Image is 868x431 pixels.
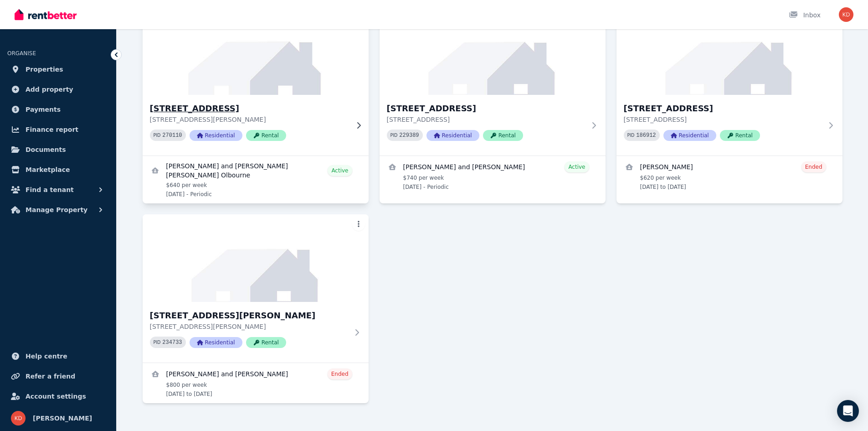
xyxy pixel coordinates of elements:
span: Documents [26,144,66,155]
a: Help centre [7,347,109,365]
span: Payments [26,104,61,115]
small: PID [154,133,161,138]
p: [STREET_ADDRESS][PERSON_NAME] [150,322,349,331]
img: Kay Dhami [839,7,853,22]
img: 143 Kings Road, New Lambton [616,7,842,95]
div: Inbox [789,10,821,20]
span: Properties [26,64,63,75]
a: 20 Seaview Street, Kotara[STREET_ADDRESS][STREET_ADDRESS][PERSON_NAME]PID 270110ResidentialRental [143,7,369,156]
span: Find a tenant [26,184,74,195]
span: Rental [720,130,760,141]
p: [STREET_ADDRESS] [387,115,586,124]
a: View details for Tina Vernon and Peter Barrett [380,156,606,196]
span: Marketplace [26,164,70,175]
a: 256 Glebe Road, Hamilton South[STREET_ADDRESS][PERSON_NAME][STREET_ADDRESS][PERSON_NAME]PID 23473... [143,214,369,363]
img: 106 Bayview Street, Warners Bay [380,7,606,95]
a: View details for James Alexander Connors and Madeleine Kate Olbourne [143,156,369,203]
span: Residential [663,130,716,141]
a: Properties [7,60,109,78]
a: Account settings [7,387,109,405]
img: Kay Dhami [11,411,26,426]
a: 106 Bayview Street, Warners Bay[STREET_ADDRESS][STREET_ADDRESS]PID 229389ResidentialRental [380,7,606,156]
a: Payments [7,100,109,119]
p: [STREET_ADDRESS][PERSON_NAME] [150,115,349,124]
button: Manage Property [7,201,109,219]
button: More options [352,218,365,231]
span: Rental [246,130,286,141]
img: RentBetter [15,8,77,21]
code: 229389 [399,132,419,139]
small: PID [154,340,161,345]
span: Residential [190,130,242,141]
a: Add property [7,80,109,99]
a: 143 Kings Road, New Lambton[STREET_ADDRESS][STREET_ADDRESS]PID 186912ResidentialRental [616,7,842,156]
small: PID [627,133,635,138]
h3: [STREET_ADDRESS] [150,102,349,115]
code: 234733 [162,339,182,346]
a: View details for Stephen Jerkovic and Jack Aitken [143,363,369,403]
code: 270110 [162,132,182,139]
h3: [STREET_ADDRESS] [387,102,586,115]
h3: [STREET_ADDRESS][PERSON_NAME] [150,309,349,322]
span: Residential [426,130,479,141]
span: Rental [483,130,523,141]
span: Manage Property [26,204,87,215]
a: Refer a friend [7,367,109,385]
span: Refer a friend [26,371,75,382]
img: 20 Seaview Street, Kotara [137,5,374,97]
span: Account settings [26,391,86,402]
code: 186912 [636,132,656,139]
button: Find a tenant [7,181,109,199]
a: Documents [7,140,109,159]
h3: [STREET_ADDRESS] [624,102,822,115]
div: Open Intercom Messenger [837,400,859,422]
a: Marketplace [7,161,109,179]
span: Finance report [26,124,78,135]
span: Help centre [26,351,67,362]
span: Rental [246,337,286,348]
span: ORGANISE [7,50,36,57]
p: [STREET_ADDRESS] [624,115,822,124]
span: Residential [190,337,242,348]
img: 256 Glebe Road, Hamilton South [143,214,369,302]
a: Finance report [7,120,109,139]
span: Add property [26,84,73,95]
a: View details for Christopher Mclellan [616,156,842,196]
small: PID [390,133,398,138]
span: [PERSON_NAME] [33,413,92,424]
